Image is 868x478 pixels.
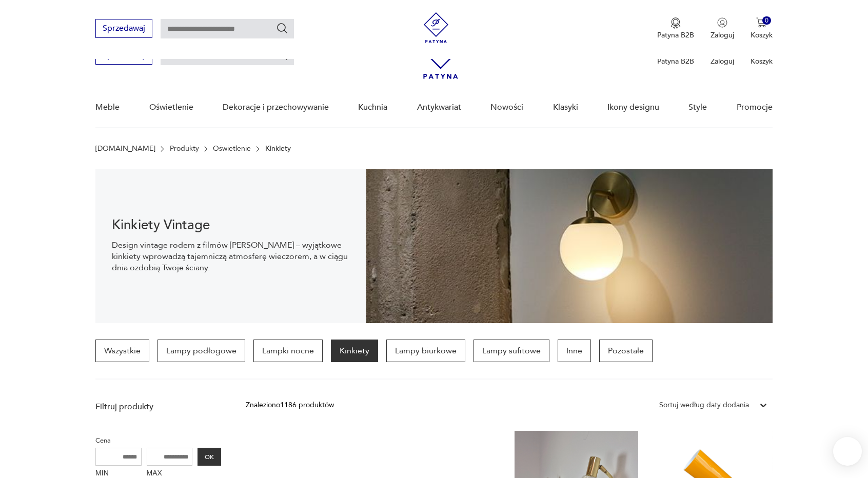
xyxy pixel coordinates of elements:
a: [DOMAIN_NAME] [95,145,155,153]
a: Oświetlenie [213,145,251,153]
a: Ikony designu [607,88,659,127]
p: Zaloguj [711,56,734,66]
a: Promocje [737,88,773,127]
p: Koszyk [751,30,773,40]
iframe: Smartsupp widget button [833,437,862,466]
p: Zaloguj [711,30,734,40]
button: OK [198,448,221,466]
p: Patyna B2B [657,30,694,40]
a: Meble [95,88,120,127]
p: Patyna B2B [657,56,694,66]
a: Dekoracje i przechowywanie [223,88,329,127]
a: Pozostałe [599,340,653,362]
button: 0Koszyk [751,17,773,40]
a: Oświetlenie [149,88,193,127]
div: Znaleziono 1186 produktów [246,400,334,411]
a: Ikona medaluPatyna B2B [657,17,694,40]
button: Patyna B2B [657,17,694,40]
a: Lampy sufitowe [474,340,549,362]
p: Filtruj produkty [95,401,221,412]
a: Wszystkie [95,340,149,362]
p: Cena [95,435,221,446]
h1: Kinkiety Vintage [112,219,350,231]
a: Kinkiety [331,340,378,362]
button: Szukaj [276,22,288,34]
a: Lampy biurkowe [386,340,465,362]
p: Kinkiety [265,145,291,153]
button: Sprzedawaj [95,19,152,38]
img: Patyna - sklep z meblami i dekoracjami vintage [421,12,451,43]
a: Klasyki [553,88,578,127]
a: Lampy podłogowe [157,340,245,362]
p: Koszyk [751,56,773,66]
button: Zaloguj [711,17,734,40]
a: Sprzedawaj [95,26,152,33]
p: Design vintage rodem z filmów [PERSON_NAME] – wyjątkowe kinkiety wprowadzą tajemniczą atmosferę w... [112,240,350,273]
img: Kinkiety vintage [366,169,773,323]
img: Ikonka użytkownika [717,17,727,28]
a: Inne [558,340,591,362]
a: Produkty [170,145,199,153]
img: Ikona medalu [670,17,681,29]
div: Sortuj według daty dodania [659,400,749,411]
img: Ikona koszyka [756,17,766,28]
a: Kuchnia [358,88,387,127]
div: 0 [762,16,771,25]
a: Style [688,88,707,127]
a: Antykwariat [417,88,461,127]
a: Sprzedawaj [95,52,152,59]
a: Lampki nocne [253,340,323,362]
a: Nowości [490,88,523,127]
